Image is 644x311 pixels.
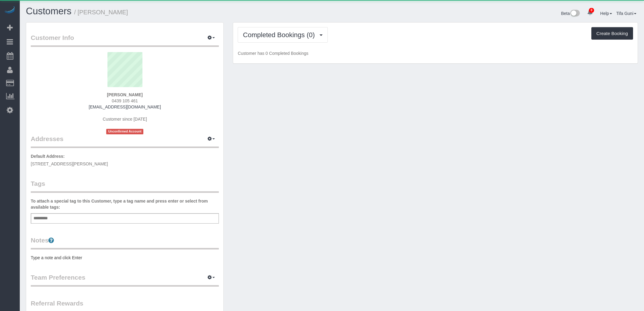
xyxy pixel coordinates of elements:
[243,31,318,39] span: Completed Bookings (0)
[584,6,596,19] a: 0
[591,27,633,40] button: Create Booking
[106,129,143,134] span: Unconfirmed Account
[616,11,636,16] a: Tifa Guni
[89,104,161,109] a: [EMAIL_ADDRESS][DOMAIN_NAME]
[31,33,219,47] legend: Customer Info
[238,27,328,43] button: Completed Bookings (0)
[600,11,612,16] a: Help
[74,9,128,16] small: / [PERSON_NAME]
[31,198,219,210] label: To attach a special tag to this Customer, type a tag name and press enter or select from availabl...
[4,6,16,15] img: Automaid Logo
[31,273,219,287] legend: Team Preferences
[238,50,633,56] p: Customer has 0 Completed Bookings
[26,6,72,16] a: Customers
[31,179,219,193] legend: Tags
[103,117,147,122] span: Customer since [DATE]
[31,236,219,249] legend: Notes
[107,92,142,97] strong: [PERSON_NAME]
[112,98,138,103] span: 0439 105 461
[31,153,65,159] label: Default Address:
[31,161,108,166] span: [STREET_ADDRESS][PERSON_NAME]
[570,10,580,18] img: New interface
[561,11,580,16] a: Beta
[31,255,219,261] pre: Type a note and click Enter
[589,8,594,13] span: 0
